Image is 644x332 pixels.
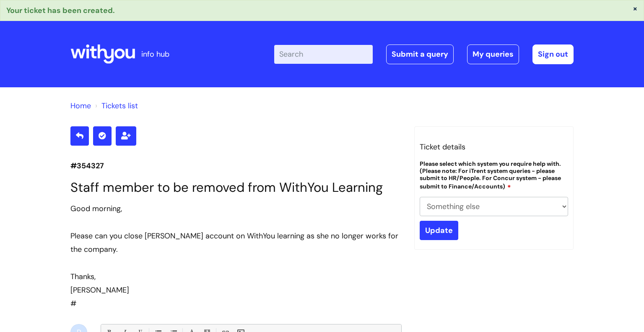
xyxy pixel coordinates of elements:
h3: Ticket details [420,140,568,154]
input: Search [274,45,373,63]
label: Please select which system you require help with. (Please note: For iTrent system queries - pleas... [420,160,568,190]
h1: Staff member to be removed from WithYou Learning [70,180,402,195]
div: | - [274,44,574,64]
div: # [70,202,402,311]
input: Update [420,221,458,240]
a: Sign out [532,44,574,64]
a: Submit a query [386,44,454,64]
button: × [633,5,638,12]
p: info hub [141,47,169,61]
a: Home [70,101,91,111]
div: Good morning, Please can you close [PERSON_NAME] account on WithYou learning as she no longer wor... [70,202,402,297]
a: My queries [467,44,519,64]
li: Tickets list [93,99,138,112]
a: Tickets list [101,101,138,111]
li: Solution home [70,99,91,112]
p: #354327 [70,159,402,173]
